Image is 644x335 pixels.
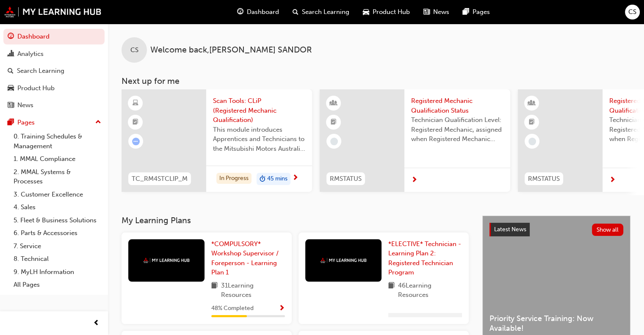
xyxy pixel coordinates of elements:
div: Product Hub [17,83,55,93]
a: car-iconProduct Hub [356,3,417,21]
span: Registered Mechanic Qualification Status [411,96,503,115]
span: booktick-icon [529,117,535,128]
span: Latest News [494,226,526,233]
div: In Progress [216,173,252,184]
a: 7. Service [10,240,105,253]
span: chart-icon [8,50,14,58]
a: Search Learning [3,63,105,79]
span: Show Progress [279,305,285,313]
span: booktick-icon [331,117,337,128]
span: CS [130,45,138,55]
span: learningRecordVerb_ATTEMPT-icon [132,138,140,145]
span: RMSTATUS [330,174,362,184]
span: search-icon [8,67,14,75]
span: duration-icon [260,174,265,185]
a: Product Hub [3,80,105,96]
a: 6. Parts & Accessories [10,227,105,240]
span: Dashboard [247,7,279,17]
span: learningRecordVerb_NONE-icon [330,138,338,145]
span: next-icon [609,177,616,184]
span: 45 mins [267,174,287,184]
a: 1. MMAL Compliance [10,152,105,166]
a: Latest NewsShow all [489,223,623,236]
a: All Pages [10,278,105,291]
div: News [17,100,33,110]
a: *ELECTIVE* Technician - Learning Plan 2: Registered Technician Program [388,239,462,277]
button: Pages [3,115,105,130]
a: search-iconSearch Learning [286,3,356,21]
span: learningResourceType_INSTRUCTOR_LED-icon [331,98,337,109]
span: *COMPULSORY* Workshop Supervisor / Foreperson - Learning Plan 1 [211,240,279,277]
span: search-icon [293,7,299,17]
a: 3. Customer Excellence [10,188,105,201]
a: pages-iconPages [456,3,497,21]
div: Search Learning [17,66,64,76]
span: guage-icon [237,7,243,17]
button: Show Progress [279,303,285,314]
a: Analytics [3,46,105,62]
span: learningRecordVerb_NONE-icon [528,138,536,145]
a: 8. Technical [10,252,105,266]
span: guage-icon [8,33,14,41]
span: booktick-icon [133,117,138,128]
a: News [3,97,105,113]
a: news-iconNews [417,3,456,21]
span: car-icon [8,85,14,92]
span: learningResourceType_INSTRUCTOR_LED-icon [529,98,535,109]
span: learningResourceType_ELEARNING-icon [133,98,138,109]
button: DashboardAnalyticsSearch LearningProduct HubNews [3,27,105,115]
span: This module introduces Apprentices and Technicians to the Mitsubishi Motors Australia / Alliance ... [213,125,305,154]
a: 0. Training Schedules & Management [10,130,105,152]
a: Dashboard [3,29,105,44]
div: Analytics [17,49,44,59]
h3: Next up for me [108,76,644,86]
a: guage-iconDashboard [230,3,286,21]
a: *COMPULSORY* Workshop Supervisor / Foreperson - Learning Plan 1 [211,239,285,277]
span: next-icon [292,174,299,182]
span: Technician Qualification Level: Registered Mechanic, assigned when Registered Mechanic modules ha... [411,115,503,144]
span: *ELECTIVE* Technician - Learning Plan 2: Registered Technician Program [388,240,461,277]
span: TC_RM4STCLIP_M [132,174,188,184]
span: Product Hub [373,7,410,17]
a: 9. MyLH Information [10,266,105,279]
button: CS [625,5,640,19]
a: 4. Sales [10,201,105,214]
div: Pages [17,118,35,127]
span: prev-icon [93,318,100,329]
span: Search Learning [302,7,349,17]
span: 48 % Completed [211,304,254,313]
h3: My Learning Plans [122,216,469,225]
span: 31 Learning Resources [221,281,285,300]
span: Scan Tools: CLiP (Registered Mechanic Qualification) [213,96,305,125]
span: pages-icon [463,7,469,17]
span: Pages [473,7,490,17]
span: Welcome back , [PERSON_NAME] SANDOR [150,45,312,55]
a: RMSTATUSRegistered Mechanic Qualification StatusTechnician Qualification Level: Registered Mechan... [320,89,510,192]
span: CS [628,7,636,17]
span: book-icon [211,281,218,300]
button: Show all [592,224,624,236]
span: car-icon [363,7,369,17]
img: mmal [143,257,190,263]
img: mmal [320,257,367,263]
a: 2. MMAL Systems & Processes [10,166,105,188]
span: Priority Service Training: Now Available! [489,314,623,333]
a: 5. Fleet & Business Solutions [10,214,105,227]
span: 46 Learning Resources [398,281,462,300]
span: book-icon [388,281,395,300]
span: RMSTATUS [528,174,560,184]
span: news-icon [423,7,430,17]
img: mmal [4,6,102,17]
span: up-icon [95,117,101,128]
span: next-icon [411,177,417,184]
span: news-icon [8,102,14,109]
span: pages-icon [8,119,14,127]
a: TC_RM4STCLIP_MScan Tools: CLiP (Registered Mechanic Qualification)This module introduces Apprenti... [122,89,312,192]
span: News [433,7,449,17]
